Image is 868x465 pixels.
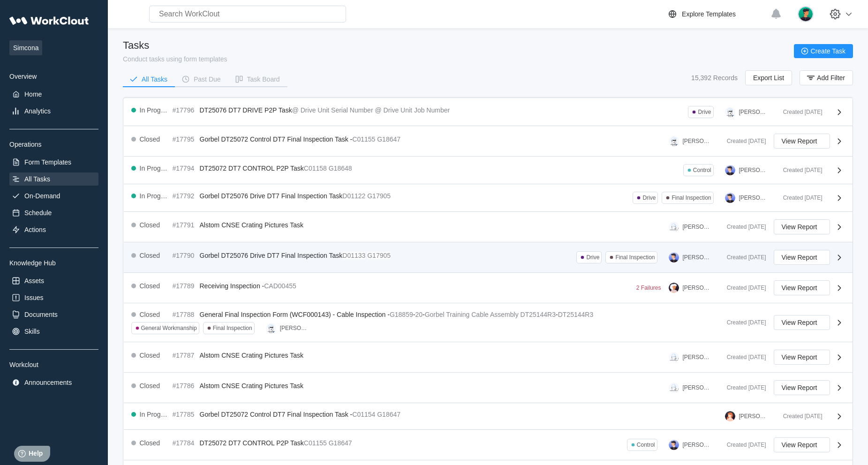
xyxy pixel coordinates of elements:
[292,106,373,114] mark: @ Drive Unit Serial Number
[200,382,303,390] span: Alstom CNSE Crating Pictures Task
[24,294,43,301] div: Issues
[719,285,766,291] div: Created [DATE]
[669,283,679,293] img: user-4.png
[24,158,71,166] div: Form Templates
[228,72,287,86] button: Task Board
[683,384,712,391] div: [PERSON_NAME]
[9,141,98,148] div: Operations
[9,376,98,389] a: Announcements
[682,10,736,18] div: Explore Templates
[200,311,390,318] span: General Final Inspection Form (WCF000143) - Cable Inspection -
[140,221,160,229] div: Closed
[24,209,52,217] div: Schedule
[774,350,830,365] button: View Report
[719,254,766,261] div: Created [DATE]
[719,224,766,230] div: Created [DATE]
[24,107,51,115] div: Analytics
[782,138,817,144] span: View Report
[774,437,830,452] button: View Report
[667,8,766,20] a: Explore Templates
[266,323,276,333] img: clout-01.png
[774,219,830,234] button: View Report
[390,311,413,318] mark: G18859
[811,48,845,54] span: Create Task
[683,224,712,230] div: [PERSON_NAME]
[173,221,196,229] div: #17791
[175,72,228,86] button: Past Due
[669,440,679,450] img: user-5.png
[140,411,169,418] div: In Progress
[739,109,768,115] div: [PERSON_NAME]
[200,106,292,114] span: DT25076 DT7 DRIVE P2P Task
[672,195,711,201] div: Final Inspection
[213,325,252,331] div: Final Inspection
[124,212,853,242] a: Closed#17791Alstom CNSE Crating Pictures Task[PERSON_NAME]Created [DATE]View Report
[725,107,735,117] img: clout-01.png
[9,274,98,287] a: Assets
[200,192,343,200] span: Gorbel DT25076 Drive DT7 Final Inspection Task
[124,373,853,403] a: Closed#17786Alstom CNSE Crating Pictures Task[PERSON_NAME]Created [DATE]View Report
[140,252,160,259] div: Closed
[739,413,768,420] div: [PERSON_NAME]
[683,285,712,291] div: [PERSON_NAME]
[774,134,830,149] button: View Report
[556,311,558,318] span: -
[9,206,98,219] a: Schedule
[719,138,766,144] div: Created [DATE]
[124,342,853,373] a: Closed#17787Alstom CNSE Crating Pictures Task[PERSON_NAME]Created [DATE]View Report
[200,252,343,259] span: Gorbel DT25076 Drive DT7 Final Inspection Task
[615,254,655,261] div: Final Inspection
[9,361,98,368] div: Workclout
[782,254,817,261] span: View Report
[367,252,391,259] mark: G17905
[173,192,196,200] div: #17792
[586,254,599,261] div: Drive
[9,223,98,236] a: Actions
[173,352,196,359] div: #17787
[200,352,303,359] span: Alstom CNSE Crating Pictures Task
[173,439,196,447] div: #17784
[745,70,792,85] button: Export List
[669,136,679,146] img: clout-01.png
[280,325,309,331] div: [PERSON_NAME]
[142,76,167,82] div: All Tasks
[24,379,72,386] div: Announcements
[794,44,853,58] button: Create Task
[753,75,784,81] span: Export List
[776,195,823,201] div: Created [DATE]
[173,382,196,390] div: #17786
[140,352,160,359] div: Closed
[124,303,853,342] a: Closed#17788General Final Inspection Form (WCF000143) - Cable Inspection -G18859-20-Gorbel Traini...
[693,167,711,173] div: Control
[9,325,98,338] a: Skills
[123,55,227,63] div: Conduct tasks using form templates
[669,222,679,232] img: clout-09.png
[377,135,400,143] mark: G18647
[782,384,817,391] span: View Report
[342,192,365,200] mark: D01122
[24,175,50,183] div: All Tasks
[377,411,400,418] mark: G18647
[200,439,304,447] span: DT25072 DT7 CONTROL P2P Task
[9,156,98,169] a: Form Templates
[304,439,327,447] mark: C01155
[173,411,196,418] div: #17785
[123,39,227,52] div: Tasks
[9,172,98,186] a: All Tasks
[24,277,44,285] div: Assets
[24,311,58,318] div: Documents
[776,167,823,173] div: Created [DATE]
[140,106,169,114] div: In Progress
[739,195,768,201] div: [PERSON_NAME]
[200,165,304,172] span: DT25072 DT7 CONTROL P2P Task
[698,109,711,115] div: Drive
[683,442,712,448] div: [PERSON_NAME]
[739,167,768,173] div: [PERSON_NAME]
[304,165,327,172] mark: C01158
[200,135,353,143] span: Gorbel DT25072 Control DT7 Final Inspection Task -
[367,192,391,200] mark: G17905
[141,325,197,331] div: General Workmanship
[719,354,766,360] div: Created [DATE]
[24,90,42,98] div: Home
